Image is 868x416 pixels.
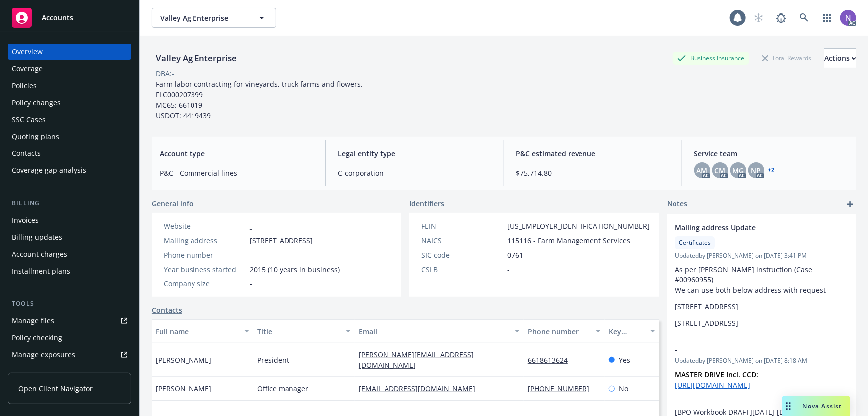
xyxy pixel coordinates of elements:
[8,299,131,309] div: Tools
[355,319,524,343] button: Email
[12,263,70,279] div: Installment plans
[732,165,744,176] span: MG
[250,235,313,246] span: [STREET_ADDRESS]
[12,61,43,77] div: Coverage
[528,326,590,337] div: Phone number
[156,68,174,79] div: DBA: -
[164,264,246,275] div: Year business started
[12,212,39,228] div: Invoices
[12,95,61,111] div: Policy changes
[768,167,775,173] a: +2
[675,222,822,233] span: Mailing address Update
[156,355,211,365] span: [PERSON_NAME]
[359,384,483,393] a: [EMAIL_ADDRESS][DOMAIN_NAME]
[619,383,628,394] span: No
[528,384,597,393] a: [PHONE_NUMBER]
[250,250,252,260] span: -
[12,78,37,94] div: Policies
[156,383,211,394] span: [PERSON_NAME]
[673,52,749,64] div: Business Insurance
[250,278,252,289] span: -
[507,250,523,260] span: 0761
[8,112,131,128] a: SSC Cases
[160,13,246,23] span: Valley Ag Enterprise
[160,148,313,159] span: Account type
[12,313,54,329] div: Manage files
[8,347,131,363] span: Manage exposures
[8,4,131,32] a: Accounts
[751,165,761,176] span: NP
[12,44,43,60] div: Overview
[8,95,131,111] a: Policy changes
[824,49,856,68] div: Actions
[152,305,182,315] a: Contacts
[697,165,708,176] span: AM
[152,198,193,209] span: General info
[679,238,711,247] span: Certificates
[619,355,630,365] span: Yes
[8,364,131,380] a: Manage certificates
[817,8,837,28] a: Switch app
[8,313,131,329] a: Manage files
[12,330,62,346] div: Policy checking
[12,129,59,144] div: Quoting plans
[824,48,856,68] button: Actions
[257,383,308,394] span: Office manager
[409,198,444,209] span: Identifiers
[12,162,86,178] div: Coverage gap analysis
[667,214,856,336] div: Mailing address UpdateCertificatesUpdatedby [PERSON_NAME] on [DATE] 3:41 PMAs per [PERSON_NAME] i...
[609,326,644,337] div: Key contact
[421,235,503,246] div: NAICS
[421,264,503,275] div: CSLB
[675,380,750,390] a: [URL][DOMAIN_NAME]
[338,148,491,159] span: Legal entity type
[250,264,340,275] span: 2015 (10 years in business)
[152,52,241,65] div: Valley Ag Enterprise
[164,235,246,246] div: Mailing address
[675,344,822,355] span: -
[18,383,93,394] span: Open Client Navigator
[675,251,848,260] span: Updated by [PERSON_NAME] on [DATE] 3:41 PM
[164,250,246,260] div: Phone number
[156,79,365,120] span: Farm labor contracting for vineyards, truck farms and flowers. FLC000207399 MC65: 661019 USDOT: 4...
[757,52,816,64] div: Total Rewards
[507,235,630,246] span: 115116 - Farm Management Services
[12,364,77,380] div: Manage certificates
[516,148,670,159] span: P&C estimated revenue
[359,326,509,337] div: Email
[528,355,576,365] a: 6618613624
[8,145,131,161] a: Contacts
[164,221,246,231] div: Website
[675,370,758,379] strong: MASTER DRIVE Incl. CCD:
[421,250,503,260] div: SIC code
[12,246,67,262] div: Account charges
[8,129,131,144] a: Quoting plans
[160,168,313,178] span: P&C - Commercial lines
[8,330,131,346] a: Policy checking
[516,168,670,178] span: $75,714.80
[844,198,856,210] a: add
[253,319,355,343] button: Title
[152,8,276,28] button: Valley Ag Enterprise
[8,263,131,279] a: Installment plans
[8,61,131,77] a: Coverage
[8,246,131,262] a: Account charges
[8,212,131,228] a: Invoices
[694,148,848,159] span: Service team
[338,168,491,178] span: C-corporation
[257,326,340,337] div: Title
[164,278,246,289] div: Company size
[675,356,848,365] span: Updated by [PERSON_NAME] on [DATE] 8:18 AM
[715,165,726,176] span: CM
[421,221,503,231] div: FEIN
[12,347,75,363] div: Manage exposures
[156,326,238,337] div: Full name
[8,78,131,94] a: Policies
[8,229,131,245] a: Billing updates
[257,355,289,365] span: President
[250,221,252,231] a: -
[605,319,659,343] button: Key contact
[507,264,510,275] span: -
[12,112,46,128] div: SSC Cases
[12,145,41,161] div: Contacts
